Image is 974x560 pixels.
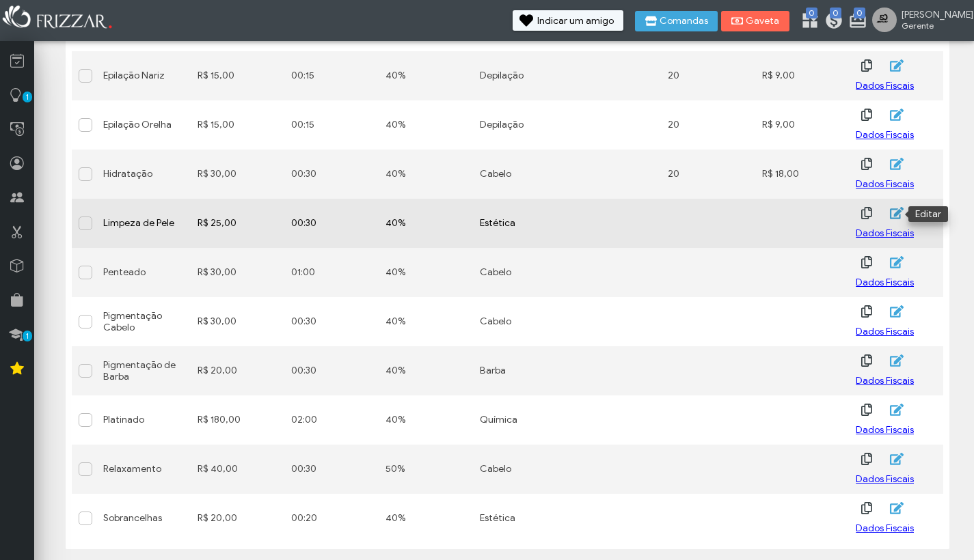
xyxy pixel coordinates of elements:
span: Gerente [902,20,963,31]
a: 0 [824,11,838,33]
button: ui-button [884,301,905,322]
button: ui-button [856,154,876,174]
button: ui-button [884,252,905,272]
span: ui-button [865,498,867,518]
button: ui-button [884,350,905,371]
div: R$ 180,00 [198,414,278,425]
button: ui-button [884,55,905,76]
button: ui-button [884,203,905,223]
button: ui-button [856,203,876,223]
span: Indicar um amigo [537,16,614,26]
button: ui-button [856,400,876,420]
span: ui-button [865,449,867,469]
button: ui-button [856,498,876,518]
div: R$ 25,00 [198,217,278,229]
div: 00:30 [291,168,372,180]
button: ui-button [856,301,876,322]
div: 00:30 [291,316,372,327]
button: ui-button [856,55,876,76]
div: R$ 9,00 [762,70,843,81]
span: ui-button [865,104,867,125]
div: 20 [668,168,748,180]
td: Cabelo [473,150,567,199]
span: Dados Fiscais [856,469,914,490]
div: R$ 30,00 [198,168,278,180]
div: R$ 30,00 [198,266,278,278]
span: ui-button [894,449,895,469]
button: ui-button [856,449,876,469]
a: [PERSON_NAME] Gerente [872,8,967,35]
div: R$ 40,00 [198,463,278,475]
div: R$ 30,00 [198,316,278,327]
div: 00:20 [291,512,372,524]
div: Sobrancelhas [103,512,184,524]
div: Relaxamento [103,463,184,475]
div: 40% [385,70,466,81]
span: Dados Fiscais [856,272,914,293]
div: 20 [668,119,748,130]
button: Dados Fiscais [856,322,914,342]
div: 40% [385,316,466,327]
div: Epilação Orelha [103,119,184,130]
div: 40% [385,119,466,130]
div: Hidratação [103,168,184,180]
button: ui-button [856,252,876,272]
span: ui-button [865,301,867,322]
div: R$ 18,00 [762,168,843,180]
td: Estética [473,494,567,543]
button: Comandas [635,11,718,31]
button: ui-button [884,449,905,469]
button: ui-button [884,154,905,174]
span: 1 [23,331,32,341]
span: Dados Fiscais [856,518,914,539]
div: 40% [385,217,466,229]
div: 00:15 [291,119,372,130]
div: 00:30 [291,217,372,229]
span: ui-button [894,55,895,76]
div: Epilação Nariz [103,70,184,81]
span: 1 [23,92,32,102]
div: R$ 20,00 [198,512,278,524]
span: ui-button [894,301,895,322]
span: ui-button [865,252,867,272]
div: 40% [385,414,466,425]
div: 02:00 [291,414,372,425]
span: 0 [830,8,841,18]
button: Dados Fiscais [856,420,914,440]
td: Cabelo [473,248,567,297]
div: 40% [385,266,466,278]
span: ui-button [894,104,895,125]
span: ui-button [865,203,867,223]
button: ui-button [856,350,876,371]
span: Comandas [660,16,708,26]
span: [PERSON_NAME] [902,9,963,20]
div: Pigmentação de Barba [103,359,184,382]
a: 0 [800,11,814,33]
button: Dados Fiscais [856,174,914,195]
span: 0 [806,8,817,18]
div: 40% [385,365,466,376]
span: ui-button [894,498,895,518]
button: Dados Fiscais [856,76,914,96]
td: Depilação [473,100,567,150]
div: R$ 15,00 [198,119,278,130]
button: ui-button [884,400,905,420]
button: Dados Fiscais [856,125,914,145]
span: ui-button [894,203,895,223]
td: Cabelo [473,445,567,494]
button: ui-button [884,498,905,518]
div: 00:15 [291,70,372,81]
div: 20 [668,70,748,81]
button: Dados Fiscais [856,223,914,244]
button: ui-button [856,104,876,125]
span: Gaveta [746,16,780,26]
button: Dados Fiscais [856,371,914,391]
button: Gaveta [721,11,789,31]
td: Barba [473,346,567,395]
div: 00:30 [291,463,372,475]
div: 40% [385,168,466,180]
span: ui-button [894,252,895,272]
